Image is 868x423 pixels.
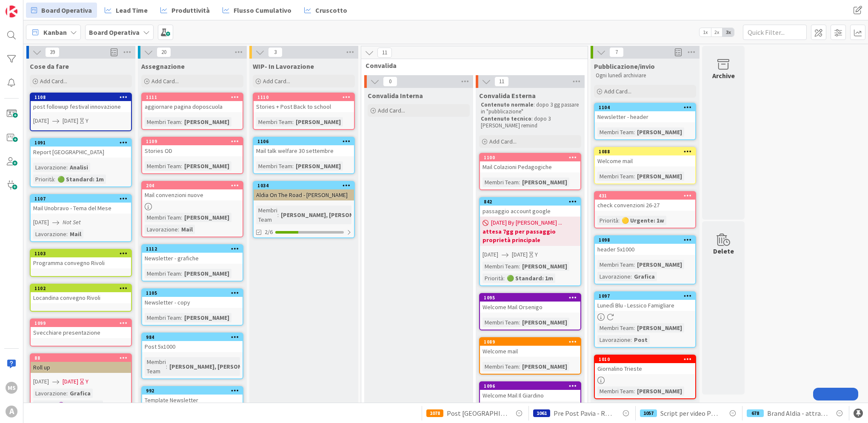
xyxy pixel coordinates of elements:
[142,341,243,352] div: Post 5x1000
[479,197,581,286] a: 842passaggio account google[DATE] By [PERSON_NAME] ...attesa 7gg per passaggio proprietà principa...
[491,218,562,227] span: [DATE] By [PERSON_NAME] ...
[33,175,54,184] div: Priorità
[234,5,291,15] span: Flusso Cumulativo
[142,182,243,200] div: 204Mail convenzioni nuove
[620,216,666,225] div: 🟡 Urgente: 1w
[166,362,167,371] span: :
[31,101,131,112] div: post followup festival innovazione
[181,313,182,322] span: :
[254,101,354,112] div: Stories + Post Back to school
[181,161,182,171] span: :
[31,354,131,373] div: 88Roll up
[315,5,347,15] span: Cruscotto
[66,389,68,398] span: :
[257,183,354,189] div: 1034
[30,284,132,312] a: 1102Locandina convegno Rivoli
[142,245,243,253] div: 1112
[519,178,520,187] span: :
[30,62,69,70] span: Cose da fare
[631,272,632,281] span: :
[700,28,711,37] span: 1x
[635,260,684,269] div: [PERSON_NAME]
[253,137,355,174] a: 1106Mail talk welfare 30 settembreMembri Team:[PERSON_NAME]
[713,246,734,256] div: Delete
[595,155,695,166] div: Welcome mail
[41,5,92,15] span: Board Operativa
[6,406,17,417] div: A
[594,147,696,184] a: 1088Welcome mailMembri Team:[PERSON_NAME]
[253,62,314,70] span: WIP- In Lavorazione
[480,382,580,401] div: 1096Welcome Mail Il Giardino
[256,117,292,127] div: Membri Team
[480,346,580,357] div: Welcome mail
[254,182,354,200] div: 1034Aldia On The Road - [PERSON_NAME]
[632,335,650,344] div: Post
[484,295,580,301] div: 1095
[292,161,294,171] span: :
[479,153,581,190] a: 1100Mail Colazioni PedagogicheMembri Team:[PERSON_NAME]
[599,149,695,155] div: 1088
[31,139,131,147] div: 1091
[483,227,578,244] b: attesa 7gg per passaggio proprietà principale
[519,362,520,371] span: :
[181,269,182,278] span: :
[512,250,528,259] span: [DATE]
[254,138,354,156] div: 1106Mail talk welfare 30 settembre
[535,250,538,259] div: Y
[33,116,49,125] span: [DATE]
[254,189,354,200] div: Aldia On The Road - [PERSON_NAME]
[145,313,181,322] div: Membri Team
[484,199,580,205] div: 842
[743,25,807,40] input: Quick Filter...
[594,291,696,348] a: 1097Lunedì Blu - Lessico FamigliareMembri Team:[PERSON_NAME]Lavorazione:Post
[181,213,182,222] span: :
[254,145,354,156] div: Mail talk welfare 30 settembre
[640,409,657,417] div: 1057
[31,362,131,373] div: Roll up
[596,72,694,79] p: Ogni lunedì archiviare
[595,300,695,311] div: Lunedì Blu - Lessico Famigliare
[480,206,580,217] div: passaggio account google
[634,323,635,333] span: :
[383,76,397,87] span: 0
[43,27,67,37] span: Kanban
[594,191,696,228] a: 431check convenzioni 26-27Priorità:🟡 Urgente: 1w
[595,192,695,211] div: 431check convenzioni 26-27
[265,228,273,237] span: 2/6
[599,293,695,299] div: 1097
[142,145,243,156] div: Stories OD
[595,148,695,166] div: 1088Welcome mail
[142,245,243,264] div: 1112Newsletter - grafiche
[520,178,569,187] div: [PERSON_NAME]
[145,161,181,171] div: Membri Team
[31,203,131,214] div: Mail Unobravo - Tema del Mese
[182,269,231,278] div: [PERSON_NAME]
[595,104,695,122] div: 1104Newsletter - header
[634,172,635,181] span: :
[142,387,243,395] div: 992
[599,237,695,243] div: 1098
[595,236,695,244] div: 1098
[505,274,555,283] div: 🟢 Standard: 1m
[31,93,131,101] div: 1108
[31,195,131,203] div: 1107
[146,334,243,340] div: 984
[145,213,181,222] div: Membri Team
[257,138,354,144] div: 1106
[480,390,580,401] div: Welcome Mail Il Giardino
[597,386,634,396] div: Membri Team
[142,395,243,413] div: Template Newsletter [PERSON_NAME] - fine SETTEMBRE
[155,3,215,18] a: Produttività
[520,362,569,371] div: [PERSON_NAME]
[503,274,505,283] span: :
[146,246,243,252] div: 1112
[182,161,231,171] div: [PERSON_NAME]
[146,290,243,296] div: 1105
[609,47,624,57] span: 7
[483,318,519,327] div: Membri Team
[722,28,734,37] span: 3x
[30,194,132,242] a: 1107Mail Unobravo - Tema del Mese[DATE]Not SetLavorazione:Mail
[66,229,68,239] span: :
[480,338,580,357] div: 1089Welcome mail
[31,285,131,303] div: 1102Locandina convegno Rivoli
